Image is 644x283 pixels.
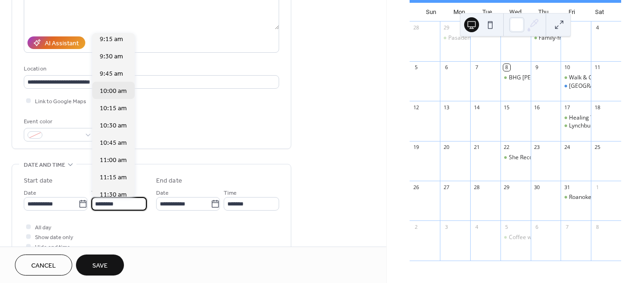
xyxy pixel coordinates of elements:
span: Hide end time [35,242,70,252]
div: 8 [503,64,510,71]
span: Date and time [24,160,65,170]
div: Walk & Chat: Fall Edition [561,74,591,82]
span: All day [35,223,51,233]
div: 13 [443,104,450,111]
span: Date [24,188,36,198]
span: 10:45 am [100,138,127,148]
div: 6 [443,64,450,71]
div: Healing Your Inner Eater! [561,114,591,122]
div: 3 [443,223,450,230]
div: 11 [594,64,601,71]
div: 18 [594,104,601,111]
div: 4 [473,223,480,230]
div: Family-friendly networking event on the farm! [531,34,561,42]
div: Fri [557,3,585,21]
span: 10:00 am [100,86,127,96]
span: 9:30 am [100,52,123,62]
div: 15 [503,104,510,111]
div: Pasadena Villa Outpatient Stafford Open House [440,34,470,42]
div: Thu [529,3,557,21]
div: 30 [534,184,541,191]
div: 7 [563,223,570,230]
div: 4 [594,24,601,31]
span: Date [156,188,169,198]
div: 16 [534,104,541,111]
div: 2 [412,223,419,230]
div: 29 [443,24,450,31]
div: Roanoke, VA PLA Networking Luncheon [561,193,591,201]
span: 9:45 am [100,69,123,79]
div: 5 [503,223,510,230]
button: AI Assistant [27,36,85,49]
div: Coffee with Clinicians [500,233,531,241]
span: Show date only [35,233,73,242]
div: 7 [473,64,480,71]
button: Save [76,255,124,276]
div: Start date [24,176,53,186]
span: Time [91,188,104,198]
div: Sat [586,3,614,21]
div: She Recovers: Navigating Unique Challenges for Women in Addiction Treatment [500,154,531,162]
span: Link to Google Maps [35,97,86,106]
div: 29 [503,184,510,191]
span: 9:15 am [100,35,123,44]
div: Wed [501,3,529,21]
span: 10:15 am [100,104,127,113]
div: AI Assistant [45,39,79,49]
div: 27 [443,184,450,191]
div: Walk & Chat: Fall Edition [569,74,631,82]
div: 20 [443,144,450,151]
div: 14 [473,104,480,111]
span: 11:15 am [100,173,127,183]
div: 10 [563,64,570,71]
div: 24 [563,144,570,151]
span: 11:00 am [100,156,127,165]
div: 25 [594,144,601,151]
span: 10:30 am [100,121,127,131]
div: 5 [412,64,419,71]
div: Coffee with Clinicians [509,233,564,241]
span: Cancel [31,261,56,271]
span: Save [92,261,108,271]
div: Location [24,64,277,74]
div: 19 [412,144,419,151]
div: Mon [445,3,473,21]
div: 8 [594,223,601,230]
span: 11:30 am [100,190,127,200]
div: BHG Glen Allen Fall Resource Fair [500,74,531,82]
div: Healing Your Inner Eater! [569,114,634,122]
button: Cancel [15,255,72,276]
div: 21 [473,144,480,151]
div: Lynchburg Virginia PLA Networking Luncheon [561,122,591,130]
div: 6 [534,223,541,230]
div: 26 [412,184,419,191]
div: End date [156,176,182,186]
div: 28 [473,184,480,191]
div: 22 [503,144,510,151]
div: 17 [563,104,570,111]
div: 31 [563,184,570,191]
div: 9 [534,64,541,71]
div: 23 [534,144,541,151]
div: Richmond, Virginia PLA Networking Luncheon [561,82,591,90]
div: Pasadena [GEOGRAPHIC_DATA] [PERSON_NAME][GEOGRAPHIC_DATA] [448,34,633,42]
span: Time [224,188,237,198]
div: 28 [412,24,419,31]
div: 1 [594,184,601,191]
div: 12 [412,104,419,111]
div: Event color [24,117,94,127]
div: Sun [417,3,445,21]
div: Tue [473,3,501,21]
